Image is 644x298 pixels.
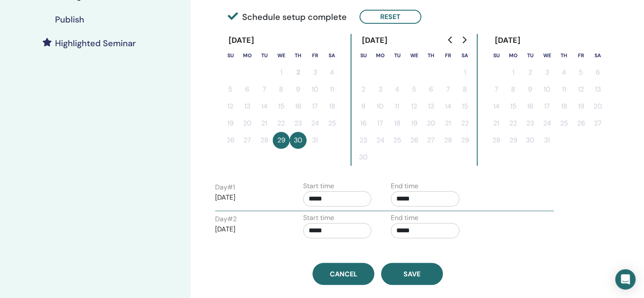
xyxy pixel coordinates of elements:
button: 5 [572,64,589,81]
button: 9 [355,98,372,115]
button: 12 [572,81,589,98]
button: 8 [456,81,473,98]
button: 3 [372,81,389,98]
button: 29 [456,132,473,149]
button: 2 [355,81,372,98]
button: 20 [589,98,606,115]
div: [DATE] [222,34,261,47]
button: 13 [239,98,256,115]
button: 6 [239,81,256,98]
button: 30 [522,132,539,149]
button: 3 [539,64,556,81]
button: 29 [505,132,522,149]
button: 24 [539,115,556,132]
button: 9 [522,81,539,98]
th: Sunday [222,47,239,64]
button: 18 [556,98,572,115]
button: Reset [359,10,421,24]
button: 13 [589,81,606,98]
button: 26 [406,132,423,149]
button: 19 [222,115,239,132]
button: 31 [307,132,323,149]
th: Friday [307,47,323,64]
button: 11 [556,81,572,98]
button: 12 [406,98,423,115]
button: 23 [355,132,372,149]
th: Wednesday [406,47,423,64]
button: 5 [222,81,239,98]
button: 15 [505,98,522,115]
button: 17 [372,115,389,132]
button: Go to next month [457,31,471,48]
button: Go to previous month [444,31,457,48]
button: 4 [323,64,340,81]
label: Day # 1 [215,182,235,192]
button: 6 [589,64,606,81]
button: 18 [389,115,406,132]
button: 2 [522,64,539,81]
button: 26 [222,132,239,149]
button: 21 [439,115,456,132]
label: Start time [303,213,334,223]
label: Start time [303,181,334,191]
button: 20 [239,115,256,132]
th: Thursday [290,47,307,64]
th: Wednesday [273,47,290,64]
button: 28 [488,132,505,149]
button: 23 [290,115,307,132]
button: 4 [556,64,572,81]
button: 11 [389,98,406,115]
button: 25 [556,115,572,132]
button: 1 [505,64,522,81]
button: 11 [323,81,340,98]
th: Sunday [488,47,505,64]
button: 7 [256,81,273,98]
button: 14 [439,98,456,115]
button: 27 [589,115,606,132]
button: 3 [307,64,323,81]
button: 21 [488,115,505,132]
th: Sunday [355,47,372,64]
th: Tuesday [256,47,273,64]
h4: Publish [55,14,84,25]
button: 15 [273,98,290,115]
button: 20 [423,115,439,132]
button: 7 [488,81,505,98]
button: 25 [323,115,340,132]
button: 16 [522,98,539,115]
button: 14 [488,98,505,115]
button: 4 [389,81,406,98]
th: Tuesday [389,47,406,64]
button: 27 [239,132,256,149]
button: 7 [439,81,456,98]
button: 2 [290,64,307,81]
label: End time [391,181,418,191]
button: 23 [522,115,539,132]
button: 25 [389,132,406,149]
span: Cancel [330,270,357,279]
button: 29 [273,132,290,149]
div: [DATE] [488,34,527,47]
button: 26 [572,115,589,132]
button: 21 [256,115,273,132]
button: 10 [372,98,389,115]
button: 5 [406,81,423,98]
button: 28 [256,132,273,149]
button: 28 [439,132,456,149]
button: 13 [423,98,439,115]
button: 10 [307,81,323,98]
button: 17 [539,98,556,115]
button: Save [381,263,443,285]
button: 22 [505,115,522,132]
th: Thursday [423,47,439,64]
button: 1 [456,64,473,81]
div: [DATE] [355,34,394,47]
p: [DATE] [215,192,284,203]
span: Save [404,270,420,279]
th: Monday [505,47,522,64]
th: Friday [572,47,589,64]
button: 6 [423,81,439,98]
button: 15 [456,98,473,115]
th: Saturday [589,47,606,64]
th: Wednesday [539,47,556,64]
